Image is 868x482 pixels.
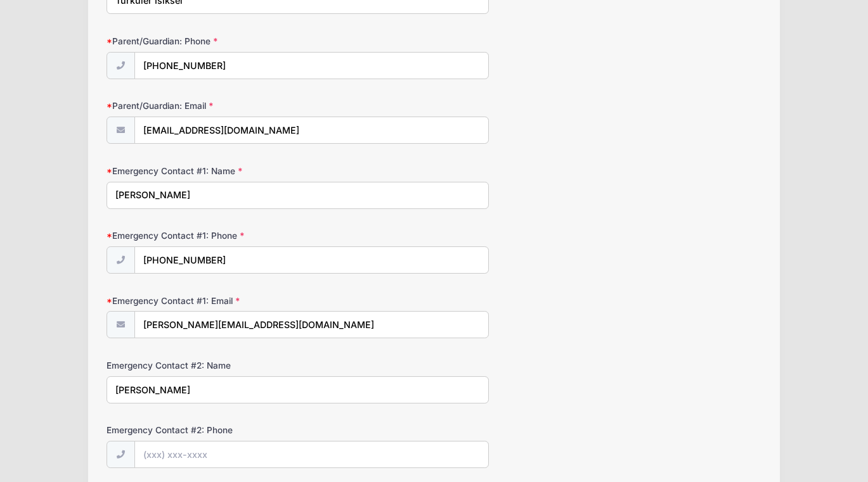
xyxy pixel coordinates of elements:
[107,295,325,307] label: Emergency Contact #1: Email
[107,359,325,372] label: Emergency Contact #2: Name
[107,99,325,112] label: Parent/Guardian: Email
[134,117,489,144] input: email@email.com
[107,424,325,436] label: Emergency Contact #2: Phone
[107,229,325,242] label: Emergency Contact #1: Phone
[134,52,489,79] input: (xxx) xxx-xxxx
[134,246,489,274] input: (xxx) xxx-xxxx
[107,35,325,48] label: Parent/Guardian: Phone
[107,165,325,177] label: Emergency Contact #1: Name
[134,311,489,338] input: email@email.com
[134,441,489,468] input: (xxx) xxx-xxxx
